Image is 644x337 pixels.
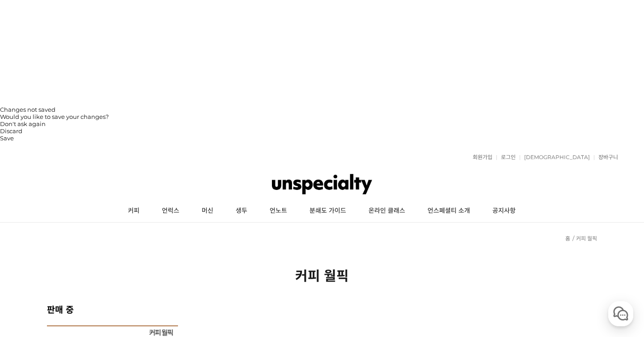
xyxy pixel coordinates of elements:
[82,277,93,284] span: 대화
[416,200,481,222] a: 언스페셜티 소개
[117,200,151,222] a: 커피
[298,200,357,222] a: 분쇄도 가이드
[565,235,570,242] a: 홈
[481,200,527,222] a: 공지사항
[468,155,492,160] a: 회원가입
[357,200,416,222] a: 온라인 클래스
[272,171,373,198] img: 언스페셜티 몰
[28,276,34,283] span: 홈
[520,155,590,160] a: [DEMOGRAPHIC_DATA]
[47,265,597,285] h2: 커피 월픽
[115,263,172,285] a: 설정
[59,263,115,285] a: 대화
[47,303,597,316] h2: 판매 중
[496,155,516,160] a: 로그인
[151,200,191,222] a: 언럭스
[576,235,597,242] a: 커피 월픽
[225,200,258,222] a: 생두
[594,155,618,160] a: 장바구니
[191,200,225,222] a: 머신
[138,276,149,283] span: 설정
[3,263,59,285] a: 홈
[258,200,298,222] a: 언노트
